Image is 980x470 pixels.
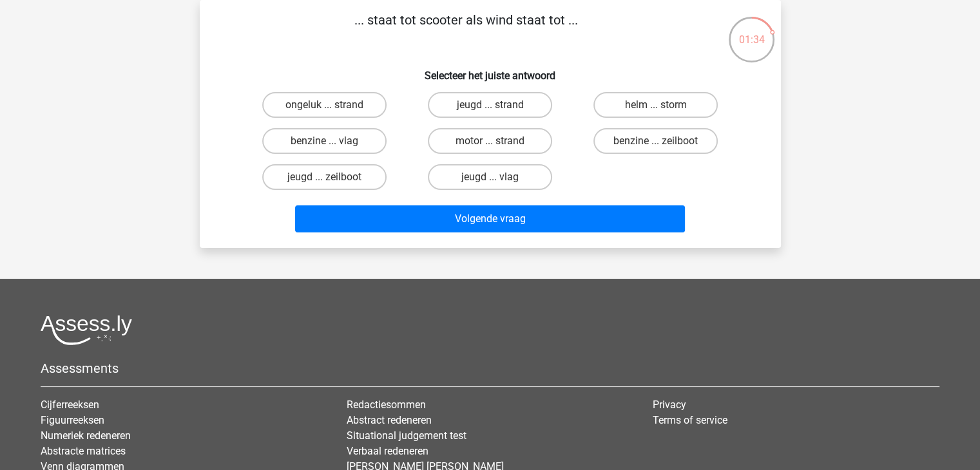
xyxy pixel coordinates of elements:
[653,399,686,411] a: Privacy
[262,164,387,190] label: jeugd ... zeilboot
[347,399,426,411] a: Redactiesommen
[727,15,776,48] div: 01:34
[653,414,727,426] a: Terms of service
[347,414,432,426] a: Abstract redeneren
[593,128,718,154] label: benzine ... zeilboot
[220,59,760,82] h6: Selecteer het juiste antwoord
[262,92,387,118] label: ongeluk ... strand
[428,92,552,118] label: jeugd ... strand
[262,128,387,154] label: benzine ... vlag
[41,429,131,442] a: Numeriek redeneren
[347,429,466,442] a: Situational judgement test
[593,92,718,118] label: helm ... storm
[41,445,126,457] a: Abstracte matrices
[347,445,428,457] a: Verbaal redeneren
[41,399,99,411] a: Cijferreeksen
[41,361,939,376] h5: Assessments
[41,315,132,345] img: Assessly logo
[41,414,104,426] a: Figuurreeksen
[295,205,685,232] button: Volgende vraag
[428,164,552,190] label: jeugd ... vlag
[220,10,712,49] p: ... staat tot scooter als wind staat tot ...
[428,128,552,154] label: motor ... strand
